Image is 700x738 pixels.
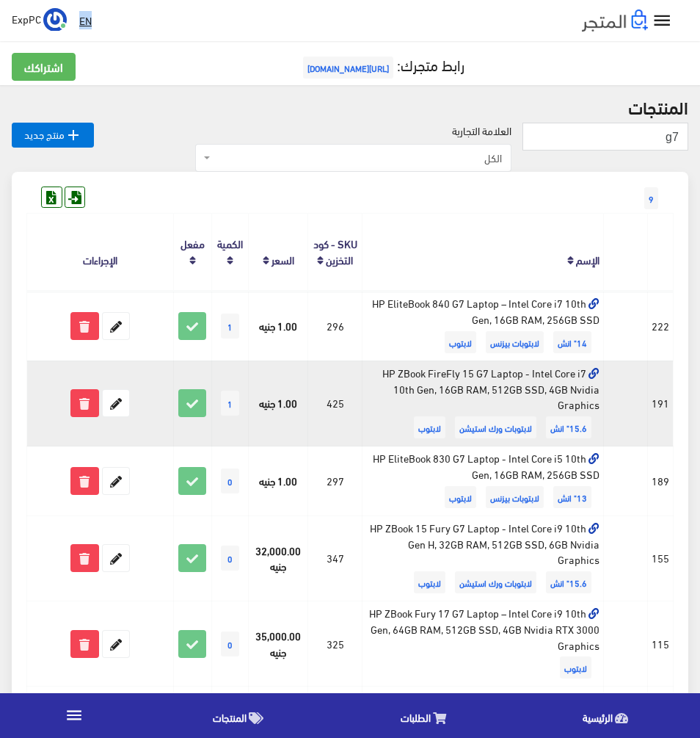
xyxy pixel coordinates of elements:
td: 35,000.00 جنيه [248,601,308,687]
span: لابتوب [414,571,445,593]
i:  [65,706,84,725]
span: الرئيسية [583,708,613,726]
td: HP ZBook Fury 17 G7 Laptop – Intel Core i9 10th Gen, 64GB RAM, 512GB SSD, 4GB Nvidia RTX 3000 Gra... [362,601,604,687]
td: 189 [647,446,673,516]
label: العلامة التجارية [452,123,511,139]
td: 296 [308,291,362,361]
img: ... [43,8,67,32]
span: الطلبات [401,708,431,726]
i:  [652,10,673,32]
span: 0 [221,546,239,571]
td: 222 [647,291,673,361]
td: 297 [308,446,362,516]
span: 14" انش [553,331,591,353]
span: لابتوب [445,331,476,353]
span: 15.6" انش [546,571,591,593]
span: 0 [221,469,239,493]
td: 32,000.00 جنيه [248,515,308,601]
a: رابط متجرك:[URL][DOMAIN_NAME] [299,51,464,78]
img: . [582,10,648,32]
span: [URL][DOMAIN_NAME] [303,57,393,79]
a: المنتجات [148,697,335,734]
u: EN [79,11,92,29]
span: لابتوبات بيزنس [486,331,544,353]
td: 1.00 جنيه [248,361,308,446]
span: لابتوبات ورك استيشن [455,571,536,593]
span: 13" انش [553,486,591,508]
a: الكمية [217,233,243,253]
a: منتج جديد [12,123,94,148]
input: بحث... [522,123,688,151]
span: لابتوبات بيزنس [486,486,544,508]
span: الكل [195,144,511,172]
td: HP EliteBook 830 G7 Laptop - Intel Core i5 10th Gen, 16GB RAM, 256GB SSD [362,446,604,516]
td: 425 [308,361,362,446]
td: 115 [647,601,673,687]
a: السعر [271,249,294,269]
span: لابتوب [445,486,476,508]
td: 1.00 جنيه [248,291,308,361]
span: 9 [644,187,658,209]
a: SKU - كود التخزين [313,233,357,269]
span: لابتوب [414,416,445,438]
a: الطلبات [336,697,518,734]
i:  [65,126,82,144]
td: HP ZBook FireFly 15 G7 Laptop - Intel Core i7 10th Gen, 16GB RAM, 512GB SSD, 4GB Nvidia Graphics [362,361,604,446]
th: الإجراءات [27,214,174,291]
td: 1.00 جنيه [248,446,308,516]
h2: المنتجات [12,97,688,116]
span: 15.6" انش [546,416,591,438]
span: لابتوب [560,656,591,679]
td: 155 [647,515,673,601]
td: 347 [308,515,362,601]
span: المنتجات [213,708,247,726]
a: الإسم [576,249,599,269]
span: 0 [221,632,239,656]
a: مفعل [181,233,205,253]
a: EN [73,7,98,34]
span: ExpPC [12,10,41,28]
td: HP ZBook 15 Fury G7 Laptop - Intel Core i9 10th Gen H, 32GB RAM, 512GB SSD, 6GB Nvidia Graphics [362,515,604,601]
a: اشتراكك [12,53,76,81]
a: ... ExpPC [12,7,67,31]
span: 1 [221,314,239,339]
td: HP EliteBook 840 G7 Laptop – Intel Core i7 10th Gen, 16GB RAM, 256GB SSD [362,291,604,361]
td: 191 [647,361,673,446]
iframe: Drift Widget Chat Controller [18,637,73,693]
td: 325 [308,601,362,687]
a: الرئيسية [518,697,700,734]
span: 1 [221,391,239,416]
span: لابتوبات ورك استيشن [455,416,536,438]
span: الكل [214,151,502,165]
